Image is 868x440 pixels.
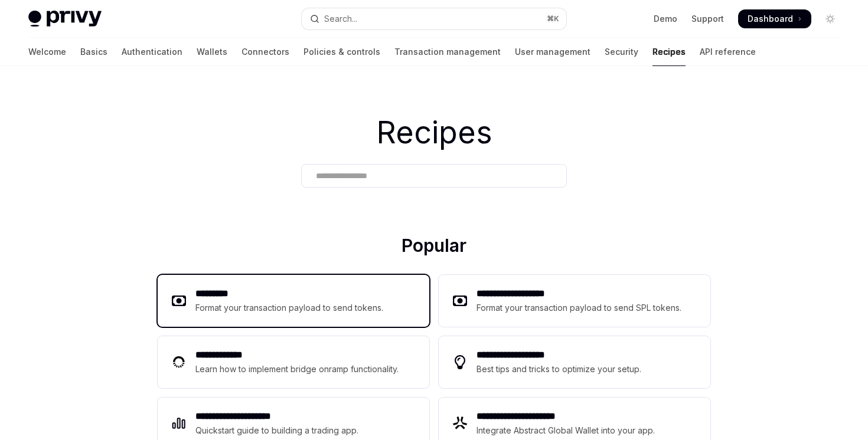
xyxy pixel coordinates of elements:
[80,38,107,66] a: Basics
[515,38,590,66] a: User management
[477,423,656,438] div: Integrate Abstract Global Wallet into your app.
[197,38,227,66] a: Wallets
[28,38,66,66] a: Welcome
[547,14,559,24] span: ⌘ K
[158,235,710,261] h2: Popular
[605,38,638,66] a: Security
[242,38,289,66] a: Connectors
[195,362,402,376] div: Learn how to implement bridge onramp functionality.
[195,301,384,315] div: Format your transaction payload to send tokens.
[304,38,380,66] a: Policies & controls
[477,362,643,376] div: Best tips and tricks to optimize your setup.
[477,301,683,315] div: Format your transaction payload to send SPL tokens.
[394,38,501,66] a: Transaction management
[158,336,429,388] a: **** **** ***Learn how to implement bridge onramp functionality.
[195,423,359,438] div: Quickstart guide to building a trading app.
[654,13,677,25] a: Demo
[122,38,182,66] a: Authentication
[302,8,566,29] button: Open search
[748,13,793,25] span: Dashboard
[324,12,357,26] div: Search...
[28,11,102,27] img: light logo
[821,9,840,28] button: Toggle dark mode
[158,275,429,327] a: **** ****Format your transaction payload to send tokens.
[738,9,811,28] a: Dashboard
[700,38,756,66] a: API reference
[652,38,686,66] a: Recipes
[691,13,724,25] a: Support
